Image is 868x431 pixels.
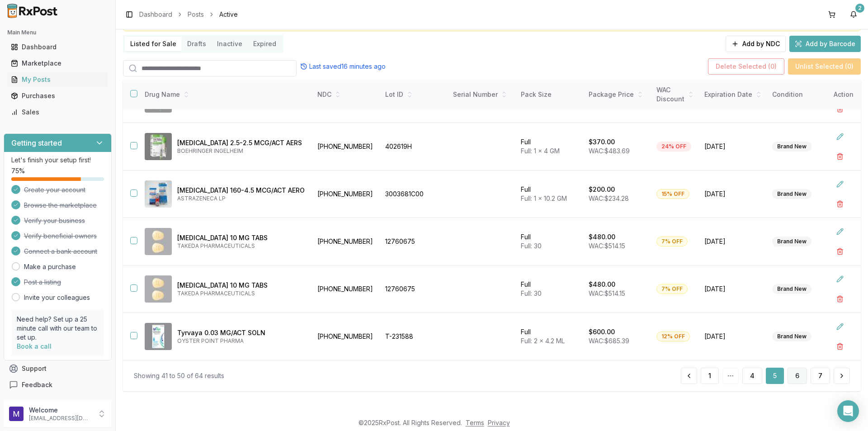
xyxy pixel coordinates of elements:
[11,59,104,68] div: Marketplace
[589,337,629,345] span: WAC: $685.39
[832,243,848,260] button: Delete
[145,90,305,99] div: Drug Name
[177,186,305,195] p: [MEDICAL_DATA] 160-4.5 MCG/ACT AERO
[521,337,565,345] span: Full: 2 x 4.2 ML
[589,137,615,147] p: $370.00
[177,337,305,345] p: OYSTER POINT PHARMA
[515,218,583,265] td: Full
[701,368,719,384] button: 1
[521,194,567,202] span: Full: 1 x 10.2 GM
[4,377,112,393] button: Feedback
[11,137,62,148] h3: Getting started
[17,342,52,350] a: Book a call
[589,90,646,99] div: Package Price
[29,406,92,415] p: Welcome
[177,281,305,290] p: [MEDICAL_DATA] 10 MG TABS
[4,72,112,87] button: My Posts
[521,242,542,250] span: Full: 30
[248,37,282,51] button: Expired
[589,242,625,250] span: WAC: $514.15
[300,62,386,71] div: Last saved 16 minutes ago
[832,271,848,287] button: Edit
[589,327,615,336] p: $600.00
[219,10,238,19] span: Active
[7,39,108,55] a: Dashboard
[380,218,448,265] td: 12760675
[832,128,848,145] button: Edit
[789,36,861,52] button: Add by Barcode
[811,368,830,384] a: 7
[772,189,811,199] div: Brand New
[7,29,108,36] h2: Main Menu
[11,166,25,175] span: 75 %
[24,262,76,271] a: Make a purchase
[704,189,761,199] span: [DATE]
[742,368,762,384] button: 4
[656,284,688,294] div: 7% OFF
[145,323,172,350] img: Tyrvaya 0.03 MG/ACT SOLN
[466,419,484,426] a: Terms
[704,237,761,246] span: [DATE]
[832,291,848,307] button: Delete
[453,90,510,99] div: Serial Number
[704,284,761,294] span: [DATE]
[11,43,104,52] div: Dashboard
[380,123,448,171] td: 402619H
[139,10,238,19] nav: breadcrumb
[188,10,204,19] a: Posts
[7,104,108,120] a: Sales
[145,133,172,160] img: Stiolto Respimat 2.5-2.5 MCG/ACT AERS
[182,37,212,51] button: Drafts
[837,400,859,422] div: Open Intercom Messenger
[11,108,104,117] div: Sales
[24,278,61,287] span: Post a listing
[177,242,305,250] p: TAKEDA PHARMACEUTICALS
[846,7,861,22] button: 2
[704,142,761,151] span: [DATE]
[9,407,24,421] img: User avatar
[772,332,811,341] div: Brand New
[589,147,630,155] span: WAC: $483.69
[4,360,112,377] button: Support
[788,368,807,384] a: 6
[832,318,848,335] button: Edit
[177,328,305,337] p: Tyrvaya 0.03 MG/ACT SOLN
[772,142,811,152] div: Brand New
[4,105,112,119] button: Sales
[726,36,786,52] button: Add by NDC
[11,156,104,165] p: Let's finish your setup first!
[832,223,848,240] button: Edit
[22,380,52,389] span: Feedback
[656,142,691,152] div: 24% OFF
[312,218,380,265] td: [PHONE_NUMBER]
[656,237,688,246] div: 7% OFF
[385,90,442,99] div: Lot ID
[515,265,583,313] td: Full
[177,233,305,242] p: [MEDICAL_DATA] 10 MG TABS
[177,138,305,147] p: [MEDICAL_DATA] 2.5-2.5 MCG/ACT AERS
[772,284,811,294] div: Brand New
[17,315,99,342] p: Need help? Set up a 25 minute call with our team to set up.
[11,91,104,100] div: Purchases
[488,419,510,426] a: Privacy
[656,189,689,199] div: 15% OFF
[312,123,380,171] td: [PHONE_NUMBER]
[24,232,97,241] span: Verify beneficial owners
[589,280,615,289] p: $480.00
[772,237,811,246] div: Brand New
[832,148,848,165] button: Delete
[589,289,625,297] span: WAC: $514.15
[312,171,380,218] td: [PHONE_NUMBER]
[521,147,560,155] span: Full: 1 x 4 GM
[515,123,583,171] td: Full
[767,80,835,109] th: Condition
[312,313,380,360] td: [PHONE_NUMBER]
[832,196,848,212] button: Delete
[589,194,629,202] span: WAC: $234.28
[855,4,864,13] div: 2
[7,55,108,71] a: Marketplace
[4,4,61,18] img: RxPost Logo
[139,10,172,19] a: Dashboard
[826,80,861,109] th: Action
